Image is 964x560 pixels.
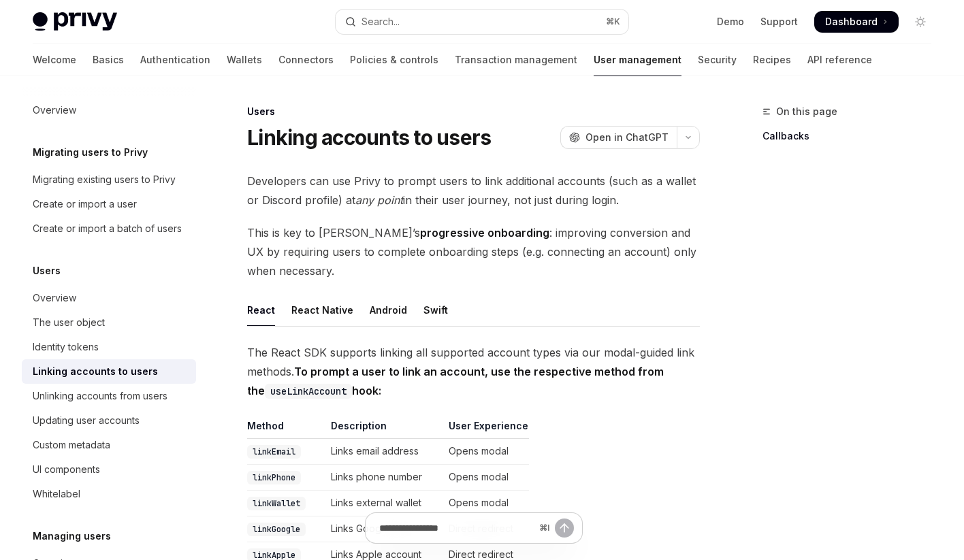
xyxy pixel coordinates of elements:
div: Updating user accounts [33,412,140,429]
td: Links external wallet [325,491,443,516]
a: Security [698,44,737,76]
td: Opens modal [443,439,529,465]
div: Linking accounts to users [33,363,158,380]
a: Policies & controls [350,44,438,76]
button: Send message [555,518,574,538]
span: ⌘ K [606,16,620,27]
div: Swift [423,294,448,326]
a: The user object [22,310,196,335]
a: Recipes [753,44,791,76]
a: Unlinking accounts from users [22,384,196,408]
a: Support [760,15,798,29]
span: This is key to [PERSON_NAME]’s : improving conversion and UX by requiring users to complete onboa... [247,223,700,280]
a: Custom metadata [22,433,196,457]
a: User management [594,44,681,76]
a: API reference [807,44,872,76]
td: Opens modal [443,491,529,516]
a: Basics [93,44,124,76]
a: Wallets [227,44,262,76]
div: Create or import a user [33,196,137,212]
div: Unlinking accounts from users [33,388,167,404]
a: Updating user accounts [22,408,196,433]
a: Transaction management [455,44,577,76]
span: The React SDK supports linking all supported account types via our modal-guided link methods. [247,343,700,400]
div: Overview [33,290,76,306]
code: linkEmail [247,445,301,459]
a: Overview [22,98,196,122]
a: Callbacks [762,125,942,147]
strong: To prompt a user to link an account, use the respective method from the hook: [247,365,664,397]
input: Ask a question... [379,513,534,543]
h5: Managing users [33,528,111,544]
h5: Users [33,263,61,279]
div: Whitelabel [33,486,80,502]
td: Opens modal [443,465,529,491]
span: On this page [776,103,837,120]
span: Open in ChatGPT [585,131,669,144]
em: any point [355,193,403,207]
div: React Native [291,294,353,326]
a: Whitelabel [22,482,196,506]
button: Toggle dark mode [910,11,931,33]
td: Links email address [325,439,443,465]
a: Migrating existing users to Privy [22,167,196,192]
img: light logo [33,12,117,31]
code: useLinkAccount [265,384,352,399]
strong: progressive onboarding [420,226,549,240]
th: Method [247,419,325,439]
a: Overview [22,286,196,310]
a: Linking accounts to users [22,359,196,384]
a: Create or import a batch of users [22,216,196,241]
div: The user object [33,314,105,331]
button: Open search [336,10,628,34]
code: linkWallet [247,497,306,510]
div: Create or import a batch of users [33,220,182,237]
code: linkPhone [247,471,301,484]
td: Links phone number [325,465,443,491]
h5: Migrating users to Privy [33,144,148,161]
span: Dashboard [825,15,878,29]
a: Authentication [140,44,210,76]
div: Overview [33,102,76,118]
a: UI components [22,457,196,482]
span: Developers can use Privy to prompt users to link additional accounts (such as a wallet or Discord... [247,171,700,210]
a: Create or import a user [22,192,196,216]
div: Users [247,105,700,118]
div: Custom metadata [33,437,110,453]
th: User Experience [443,419,529,439]
a: Identity tokens [22,335,196,359]
a: Dashboard [814,11,899,33]
div: UI components [33,461,100,478]
a: Connectors [278,44,334,76]
button: Open in ChatGPT [560,126,677,149]
h1: Linking accounts to users [247,125,491,150]
div: Search... [361,14,400,30]
a: Welcome [33,44,76,76]
div: Migrating existing users to Privy [33,171,176,188]
a: Demo [717,15,744,29]
div: Android [370,294,407,326]
div: Identity tokens [33,339,99,355]
div: React [247,294,275,326]
th: Description [325,419,443,439]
